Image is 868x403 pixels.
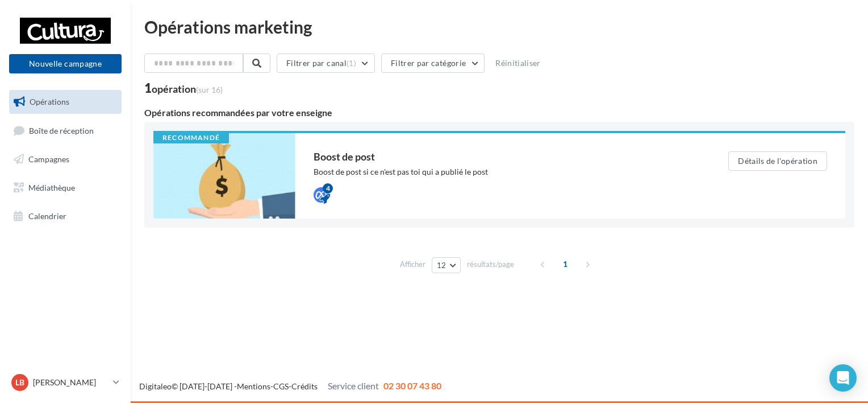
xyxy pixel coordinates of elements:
[7,147,124,171] a: Campagnes
[28,211,66,220] span: Calendrier
[7,204,124,228] a: Calendrier
[139,381,441,391] span: © [DATE]-[DATE] - - -
[237,381,270,391] a: Mentions
[144,18,854,35] div: Opérations marketing
[7,176,124,200] a: Médiathèque
[432,257,461,273] button: 12
[196,85,223,94] span: (sur 16)
[400,259,425,270] span: Afficher
[347,59,356,68] span: (1)
[7,118,124,143] a: Boîte de réception
[153,133,229,143] div: Recommandé
[556,255,574,273] span: 1
[9,372,122,393] a: LB [PERSON_NAME]
[467,259,514,270] span: résultats/page
[29,125,94,135] span: Boîte de réception
[28,154,69,164] span: Campagnes
[30,97,69,106] span: Opérations
[139,381,172,391] a: Digitaleo
[273,381,289,391] a: CGS
[144,82,223,94] div: 1
[437,261,446,270] span: 12
[9,54,122,73] button: Nouvelle campagne
[144,108,854,117] div: Opérations recommandées par votre enseigne
[15,377,24,388] span: LB
[277,54,375,73] button: Filtrer par canal(1)
[314,166,683,178] div: Boost de post si ce n'est pas toi qui a publié le post
[323,183,333,194] div: 4
[829,364,857,392] div: Open Intercom Messenger
[7,90,124,114] a: Opérations
[33,377,108,388] p: [PERSON_NAME]
[383,380,441,391] span: 02 30 07 43 80
[728,151,827,171] button: Détails de l'opération
[328,380,379,391] span: Service client
[152,84,223,94] div: opération
[314,151,683,162] div: Boost de post
[491,56,545,70] button: Réinitialiser
[381,54,485,73] button: Filtrer par catégorie
[291,381,318,391] a: Crédits
[28,183,75,192] span: Médiathèque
